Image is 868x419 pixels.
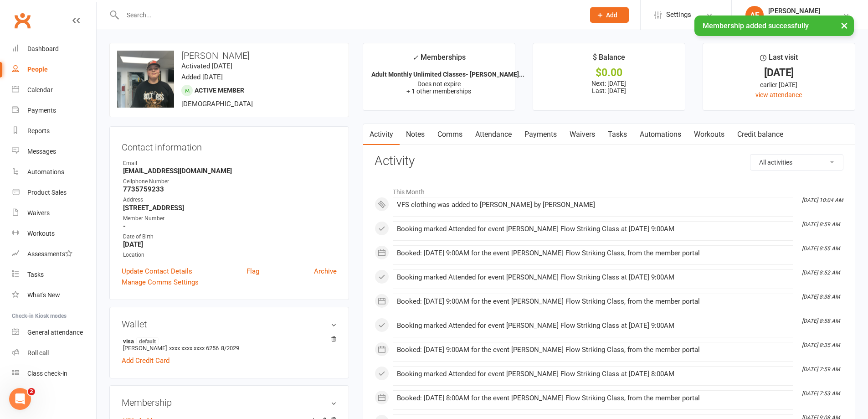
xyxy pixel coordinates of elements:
h3: Contact information [122,139,337,152]
span: Add [606,11,617,19]
a: Credit balance [731,124,790,145]
i: [DATE] 8:52 AM [802,269,840,276]
time: Added [DATE] [181,73,223,81]
a: Manage Comms Settings [122,277,199,288]
a: Dashboard [12,39,96,59]
i: [DATE] 8:38 AM [802,294,840,300]
span: Does not expire [417,80,461,88]
a: Workouts [688,124,731,145]
span: default [136,337,159,345]
div: Workouts [27,230,55,237]
h3: Activity [375,154,843,168]
a: Flag [247,266,259,277]
div: Member Number [123,214,337,223]
strong: visa [123,337,332,345]
i: [DATE] 8:55 AM [802,245,840,252]
a: Update Contact Details [122,266,192,277]
i: [DATE] 10:04 AM [802,197,843,203]
strong: - [123,222,337,230]
strong: Adult Monthly Unlimited Classes- [PERSON_NAME]... [371,71,524,78]
button: × [836,16,853,35]
h3: Membership [122,398,337,408]
div: Booked: [DATE] 9:00AM for the event [PERSON_NAME] Flow Striking Class, from the member portal [397,249,789,257]
a: Messages [12,141,96,162]
div: Location [123,251,337,259]
i: [DATE] 8:58 AM [802,318,840,324]
a: Calendar [12,80,96,100]
a: Automations [633,124,688,145]
time: Activated [DATE] [181,62,232,70]
span: [DEMOGRAPHIC_DATA] [181,100,253,108]
div: VFS Academy [768,15,820,23]
div: Booked: [DATE] 9:00AM for the event [PERSON_NAME] Flow Striking Class, from the member portal [397,346,789,354]
span: Active member [195,87,244,94]
div: Membership added successfully [694,16,854,36]
button: Add [590,7,629,23]
div: Product Sales [27,189,67,196]
div: [PERSON_NAME] [768,7,820,15]
a: Roll call [12,343,96,363]
div: $ Balance [593,52,625,68]
span: xxxx xxxx xxxx 6256 [169,345,219,352]
a: Payments [518,124,563,145]
img: image1744984104.png [117,51,174,108]
div: Booking marked Attended for event [PERSON_NAME] Flow Striking Class at [DATE] 8:00AM [397,370,789,378]
i: [DATE] 7:59 AM [802,366,840,372]
div: Payments [27,107,56,114]
div: Cellphone Number [123,177,337,186]
div: Reports [27,127,50,134]
iframe: Intercom live chat [9,388,31,410]
a: view attendance [755,91,802,98]
i: [DATE] 8:35 AM [802,342,840,348]
div: Email [123,159,337,168]
a: Waivers [563,124,601,145]
a: Archive [314,266,337,277]
div: [DATE] [711,68,847,78]
i: [DATE] 7:53 AM [802,390,840,397]
div: Waivers [27,209,50,217]
div: Messages [27,148,56,155]
div: Memberships [412,52,466,68]
div: Dashboard [27,45,59,52]
strong: [STREET_ADDRESS] [123,204,337,212]
a: Activity [363,124,400,145]
a: People [12,59,96,80]
a: Notes [400,124,431,145]
a: Tasks [12,264,96,285]
i: [DATE] 8:59 AM [802,221,840,228]
h3: Wallet [122,319,337,329]
div: Booked: [DATE] 9:00AM for the event [PERSON_NAME] Flow Striking Class, from the member portal [397,298,789,305]
a: Payments [12,100,96,121]
a: Tasks [601,124,633,145]
div: Booked: [DATE] 8:00AM for the event [PERSON_NAME] Flow Striking Class, from the member portal [397,394,789,402]
a: Assessments [12,244,96,264]
strong: [EMAIL_ADDRESS][DOMAIN_NAME] [123,167,337,175]
div: What's New [27,291,60,299]
a: Add Credit Card [122,355,169,366]
div: Roll call [27,349,49,357]
strong: [DATE] [123,240,337,248]
div: earlier [DATE] [711,80,847,90]
input: Search... [120,9,578,21]
div: General attendance [27,329,83,336]
span: Settings [666,5,691,25]
li: This Month [375,182,843,197]
div: People [27,66,48,73]
div: Tasks [27,271,44,278]
div: $0.00 [541,68,677,78]
div: Assessments [27,250,72,258]
a: Automations [12,162,96,182]
i: ✓ [412,53,418,62]
a: Clubworx [11,9,34,32]
div: Calendar [27,86,53,93]
a: What's New [12,285,96,305]
a: General attendance kiosk mode [12,322,96,343]
a: Class kiosk mode [12,363,96,384]
div: Automations [27,168,64,176]
strong: 7735759233 [123,185,337,193]
li: [PERSON_NAME] [122,336,337,353]
div: Booking marked Attended for event [PERSON_NAME] Flow Striking Class at [DATE] 9:00AM [397,225,789,233]
div: Date of Birth [123,233,337,241]
span: 8/2029 [221,345,239,352]
h3: [PERSON_NAME] [117,51,341,61]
